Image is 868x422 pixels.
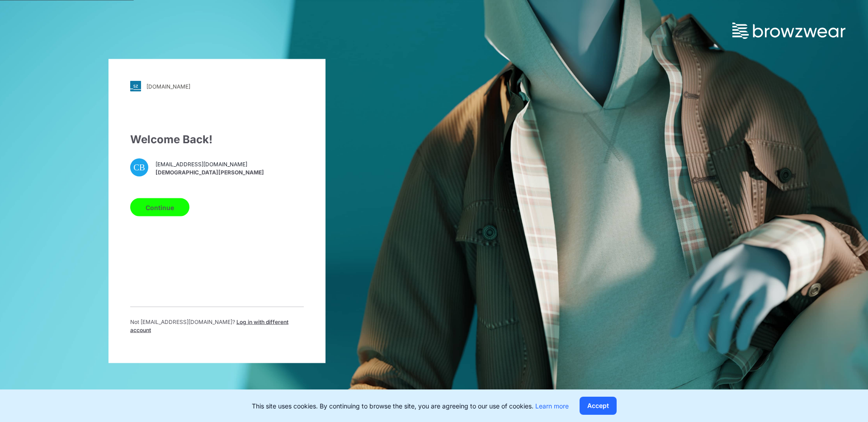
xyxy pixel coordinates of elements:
[732,23,845,39] img: browzwear-logo.73288ffb.svg
[252,401,569,411] p: This site uses cookies. By continuing to browse the site, you are agreeing to our use of cookies.
[130,131,304,148] div: Welcome Back!
[130,198,189,216] button: Continue
[146,83,190,89] div: [DOMAIN_NAME]
[535,402,569,410] a: Learn more
[130,81,141,92] img: svg+xml;base64,PHN2ZyB3aWR0aD0iMjgiIGhlaWdodD0iMjgiIHZpZXdCb3g9IjAgMCAyOCAyOCIgZmlsbD0ibm9uZSIgeG...
[156,168,264,176] span: [DEMOGRAPHIC_DATA][PERSON_NAME]
[130,81,304,92] a: [DOMAIN_NAME]
[156,160,264,168] span: [EMAIL_ADDRESS][DOMAIN_NAME]
[580,397,617,415] button: Accept
[130,318,304,334] p: Not [EMAIL_ADDRESS][DOMAIN_NAME] ?
[130,159,148,177] div: CB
